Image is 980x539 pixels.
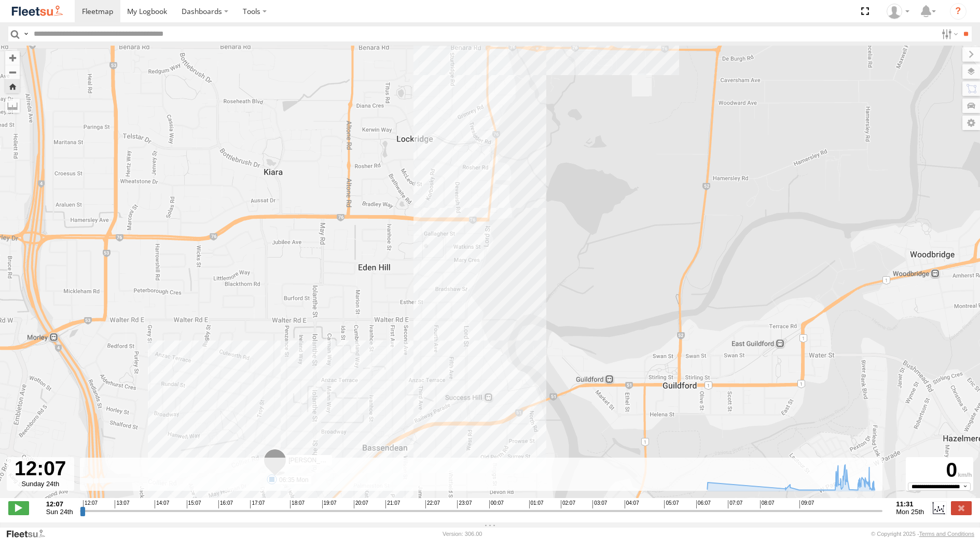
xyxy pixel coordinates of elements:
[529,500,544,508] span: 01:07
[218,500,233,508] span: 16:07
[883,4,913,19] div: TheMaker Systems
[907,459,972,483] div: 0
[46,500,73,508] strong: 12:07
[46,508,73,516] span: Sun 24th Aug 2025
[322,500,337,508] span: 19:07
[896,500,924,508] strong: 11:31
[288,457,374,464] span: [PERSON_NAME] - 1GOI925 -
[22,26,30,41] label: Search Query
[250,500,265,508] span: 17:07
[385,500,400,508] span: 21:07
[919,531,974,537] a: Terms and Conditions
[5,51,20,65] button: Zoom in
[10,4,64,18] img: fleetsu-logo-horizontal.svg
[290,500,305,508] span: 18:07
[760,500,775,508] span: 08:07
[354,500,368,508] span: 20:07
[83,500,98,508] span: 12:07
[6,529,53,539] a: Visit our Website
[696,500,711,508] span: 06:07
[443,531,482,537] div: Version: 306.00
[115,500,129,508] span: 13:07
[728,500,742,508] span: 07:07
[5,79,20,93] button: Zoom Home
[871,531,974,537] div: © Copyright 2025 -
[155,500,169,508] span: 14:07
[951,501,972,515] label: Close
[561,500,575,508] span: 02:07
[896,508,924,516] span: Mon 25th Aug 2025
[625,500,639,508] span: 04:07
[187,500,201,508] span: 15:07
[962,116,980,130] label: Map Settings
[664,500,679,508] span: 05:07
[937,26,960,41] label: Search Filter Options
[457,500,472,508] span: 23:07
[489,500,504,508] span: 00:07
[592,500,607,508] span: 03:07
[5,65,20,79] button: Zoom out
[5,98,20,113] label: Measure
[425,500,440,508] span: 22:07
[8,501,29,515] label: Play/Stop
[799,500,814,508] span: 09:07
[950,3,967,20] i: ?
